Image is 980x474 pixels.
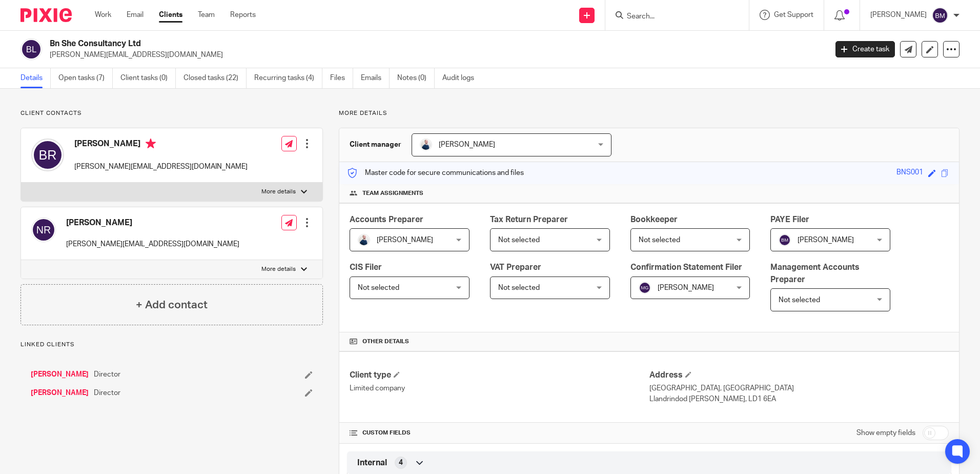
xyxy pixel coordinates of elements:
p: [PERSON_NAME][EMAIL_ADDRESS][DOMAIN_NAME] [66,239,239,249]
p: More details [261,188,296,196]
span: Get Support [774,11,813,18]
span: Team assignments [362,189,423,197]
a: Client tasks (0) [120,68,176,88]
p: Linked clients [21,341,323,349]
span: CIS Filer [350,263,382,271]
a: [PERSON_NAME] [31,369,89,380]
span: [PERSON_NAME] [798,236,854,244]
a: Create task [835,41,895,57]
a: Audit logs [442,68,482,88]
img: svg%3E [932,7,948,24]
p: [GEOGRAPHIC_DATA], [GEOGRAPHIC_DATA] [649,383,949,393]
h4: Client type [350,370,649,381]
span: [PERSON_NAME] [377,236,433,244]
a: Reports [230,10,256,20]
p: [PERSON_NAME][EMAIL_ADDRESS][DOMAIN_NAME] [50,50,820,60]
img: svg%3E [21,38,42,60]
p: Llandrindod [PERSON_NAME], LD1 6EA [649,394,949,404]
a: Email [127,10,144,20]
img: MC_T&CO-3.jpg [358,234,370,246]
a: Team [198,10,215,20]
span: Accounts Preparer [350,215,423,224]
p: Limited company [350,383,649,393]
span: Bookkeeper [630,215,678,224]
h4: Address [649,370,949,381]
span: VAT Preparer [490,263,541,271]
label: Show empty fields [856,428,915,438]
h4: CUSTOM FIELDS [350,429,649,437]
a: Files [330,68,353,88]
span: Management Accounts Preparer [770,263,860,283]
span: Not selected [498,284,540,291]
a: Open tasks (7) [58,68,113,88]
p: More details [339,109,959,117]
span: Confirmation Statement Filer [630,263,742,271]
p: [PERSON_NAME][EMAIL_ADDRESS][DOMAIN_NAME] [74,162,248,172]
p: Master code for secure communications and files [347,168,524,178]
a: Closed tasks (22) [183,68,247,88]
img: Pixie [21,8,72,22]
span: [PERSON_NAME] [439,141,495,148]
a: Details [21,68,51,88]
span: Not selected [498,236,540,244]
span: PAYE Filer [770,215,809,224]
span: 4 [399,458,403,468]
a: Recurring tasks (4) [254,68,322,88]
span: Not selected [639,236,680,244]
a: Emails [361,68,390,88]
img: svg%3E [31,139,64,171]
img: svg%3E [639,282,651,294]
h2: Bn She Consultancy Ltd [50,38,666,49]
span: Director [94,388,120,398]
span: Internal [357,458,387,468]
h4: + Add contact [136,297,208,313]
img: MC_T&CO-3.jpg [420,139,432,151]
input: Search [626,12,718,22]
img: svg%3E [779,234,791,246]
h4: [PERSON_NAME] [66,218,239,228]
img: svg%3E [31,218,56,242]
p: More details [261,265,296,273]
span: Not selected [358,284,399,291]
span: Director [94,369,120,380]
div: BNS001 [896,167,923,179]
h4: [PERSON_NAME] [74,139,248,151]
span: Tax Return Preparer [490,215,568,224]
a: [PERSON_NAME] [31,388,89,398]
a: Work [95,10,111,20]
a: Notes (0) [397,68,435,88]
span: Not selected [779,297,820,304]
i: Primary [146,139,156,149]
p: Client contacts [21,109,323,117]
span: Other details [362,338,409,346]
span: [PERSON_NAME] [658,284,714,291]
h3: Client manager [350,140,401,150]
a: Clients [159,10,182,20]
p: [PERSON_NAME] [870,10,927,20]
